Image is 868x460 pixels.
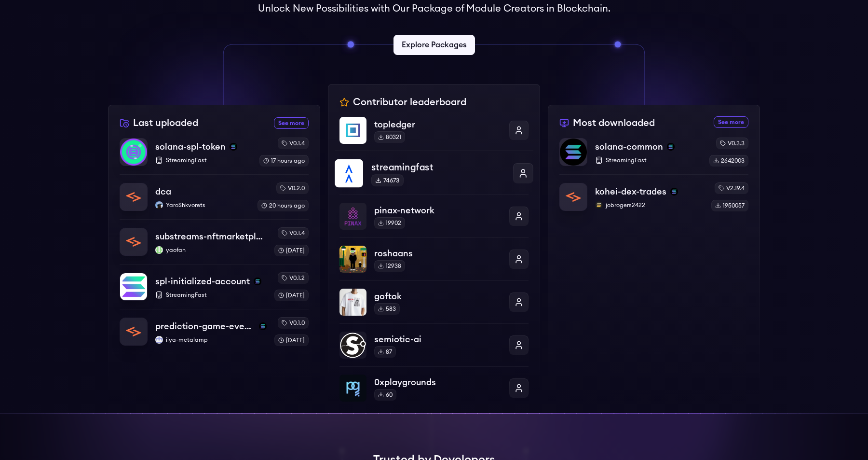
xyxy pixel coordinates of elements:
[595,201,603,209] img: jobrogers2422
[155,336,267,344] p: ilya-metalamp
[120,228,147,255] img: substreams-nftmarketplace
[559,138,748,174] a: solana-commonsolana-commonsolanaStreamingFastv0.3.32642003
[120,219,309,264] a: substreams-nftmarketplacesubstreams-nftmarketplaceyaofanyaofanv0.1.4[DATE]
[339,280,529,323] a: goftokgoftok583
[374,333,502,346] p: semiotic-ai
[595,140,663,153] p: solana-common
[339,375,366,402] img: 0xplaygrounds
[120,273,147,300] img: spl-initialized-account
[716,138,748,149] div: v0.3.3
[670,188,678,195] img: solana
[371,160,505,174] p: streamingfast
[393,35,475,55] a: Explore Packages
[278,227,309,239] div: v0.1.4
[278,138,309,149] div: v0.1.4
[254,278,261,285] img: solana
[374,376,502,389] p: 0xplaygrounds
[120,318,147,345] img: prediction-game-events
[560,139,587,166] img: solana-common
[714,116,748,128] a: See more most downloaded packages
[667,143,675,151] img: solana
[335,151,533,195] a: streamingfaststreamingfast74673
[595,185,666,198] p: kohei-dex-trades
[371,174,404,186] div: 74673
[715,182,748,194] div: v2.19.4
[278,317,309,329] div: v0.1.0
[155,201,250,209] p: YaroShkvorets
[374,389,396,401] div: 60
[230,143,237,151] img: solana
[339,366,529,402] a: 0xplaygrounds0xplaygrounds60
[374,118,502,131] p: topledger
[339,195,529,237] a: pinax-networkpinax-network19902
[155,246,163,254] img: yaofan
[155,140,226,153] p: solana-spl-token
[120,183,147,210] img: dca
[339,323,529,366] a: semiotic-aisemiotic-ai87
[559,174,748,211] a: kohei-dex-tradeskohei-dex-tradessolanajobrogers2422jobrogers2422v2.19.41950057
[374,204,502,217] p: pinax-network
[374,260,405,272] div: 12938
[274,245,309,256] div: [DATE]
[155,201,163,209] img: YaroShkvorets
[259,322,267,330] img: solana
[120,139,147,166] img: solana-spl-token
[374,303,400,315] div: 583
[374,247,502,260] p: roshaans
[120,264,309,309] a: spl-initialized-accountspl-initialized-accountsolanaStreamingFastv0.1.2[DATE]
[155,156,252,164] p: StreamingFast
[120,138,309,174] a: solana-spl-tokensolana-spl-tokensolanaStreamingFastv0.1.417 hours ago
[709,155,748,167] div: 2642003
[374,217,405,229] div: 19902
[339,117,366,144] img: topledger
[155,246,267,254] p: yaofan
[374,290,502,303] p: goftok
[339,332,366,359] img: semiotic-ai
[374,131,405,143] div: 80321
[155,336,163,344] img: ilya-metalamp
[374,346,396,358] div: 87
[339,203,366,230] img: pinax-network
[258,2,610,15] h2: Unlock New Possibilities with Our Package of Module Creators in Blockchain.
[335,159,363,188] img: streamingfast
[339,289,366,316] img: goftok
[155,291,267,299] p: StreamingFast
[155,230,267,243] p: substreams-nftmarketplace
[120,174,309,219] a: dcadcaYaroShkvoretsYaroShkvoretsv0.2.020 hours ago
[120,309,309,346] a: prediction-game-eventsprediction-game-eventssolanailya-metalampilya-metalampv0.1.0[DATE]
[274,117,309,129] a: See more recently uploaded packages
[274,290,309,301] div: [DATE]
[155,320,255,333] p: prediction-game-events
[259,155,309,167] div: 17 hours ago
[155,275,250,288] p: spl-initialized-account
[155,185,171,198] p: dca
[274,335,309,346] div: [DATE]
[339,246,366,273] img: roshaans
[560,183,587,210] img: kohei-dex-trades
[595,156,702,164] p: StreamingFast
[339,117,529,152] a: topledgertopledger80321
[258,200,309,211] div: 20 hours ago
[276,182,309,194] div: v0.2.0
[278,272,309,284] div: v0.1.2
[595,201,704,209] p: jobrogers2422
[339,237,529,280] a: roshaansroshaans12938
[711,200,748,211] div: 1950057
